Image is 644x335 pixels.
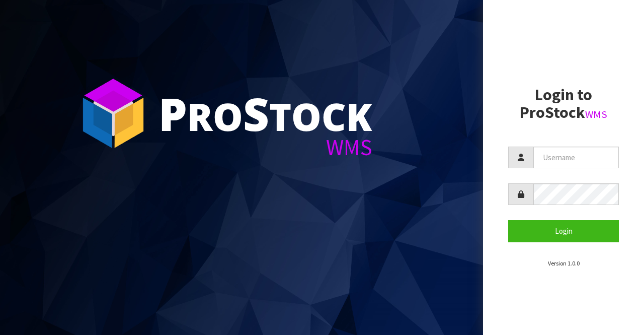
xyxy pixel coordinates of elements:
button: Login [508,220,619,242]
span: S [243,83,269,144]
small: Version 1.0.0 [548,259,580,267]
span: P [158,83,187,144]
small: WMS [585,108,607,121]
input: Username [533,147,619,168]
div: ro tock [158,91,372,136]
div: WMS [158,136,372,159]
h2: Login to ProStock [508,86,619,121]
img: ProStock Cube [75,76,151,151]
